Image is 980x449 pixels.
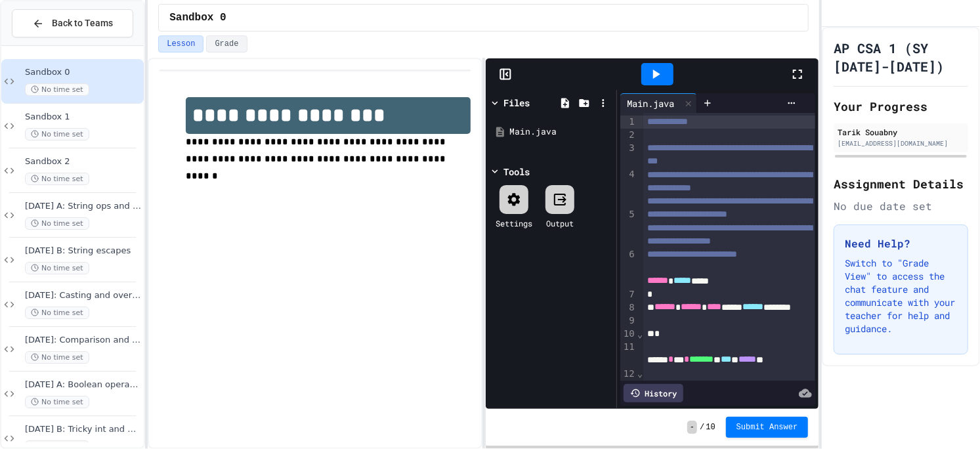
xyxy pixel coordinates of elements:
div: Tarik Souabny [838,126,964,138]
div: 8 [620,301,637,314]
h2: Assignment Details [834,175,968,193]
span: [DATE] B: String escapes [25,246,141,257]
div: 9 [620,314,637,328]
div: Tools [503,165,530,179]
span: [DATE] B: Tricky int and double storage [25,424,141,435]
div: 4 [620,168,637,208]
span: [DATE] A: Boolean operators [25,379,141,391]
span: Fold line [637,329,643,339]
span: No time set [25,217,89,230]
span: 10 [706,422,715,433]
h3: Need Help? [845,236,957,251]
span: - [687,421,697,434]
span: No time set [25,128,89,140]
span: Fold line [637,368,643,379]
button: Lesson [158,35,203,53]
span: Sandbox 0 [169,10,226,26]
div: 11 [620,341,637,368]
span: No time set [25,396,89,408]
div: 2 [620,129,637,142]
span: Sandbox 2 [25,156,141,167]
span: [DATE] A: String ops and Capital-M Math [25,201,141,212]
span: / [700,422,704,433]
span: No time set [25,173,89,185]
h2: Your Progress [834,97,968,116]
span: Back to Teams [52,16,113,30]
div: 5 [620,208,637,248]
div: [EMAIL_ADDRESS][DOMAIN_NAME] [838,139,964,148]
span: Sandbox 0 [25,67,141,78]
div: 7 [620,288,637,301]
div: Files [503,96,530,110]
div: 3 [620,142,637,169]
div: Main.java [509,125,612,139]
span: Sandbox 1 [25,112,141,123]
div: Settings [496,217,532,229]
span: No time set [25,351,89,364]
span: [DATE]: Comparison and (non)equality operators [25,335,141,346]
span: No time set [25,83,89,96]
div: History [624,384,683,402]
span: Submit Answer [736,422,798,433]
div: 12 [620,368,637,381]
button: Grade [206,35,247,53]
div: 1 [620,116,637,129]
div: 10 [620,328,637,341]
button: Back to Teams [12,9,133,37]
p: Switch to "Grade View" to access the chat feature and communicate with your teacher for help and ... [845,257,957,335]
div: No due date set [834,198,968,214]
div: Main.java [620,96,681,110]
span: [DATE]: Casting and overflow [25,290,141,301]
div: 6 [620,248,637,288]
div: 13 [620,380,637,393]
span: No time set [25,262,89,274]
div: Main.java [620,93,697,113]
h1: AP CSA 1 (SY [DATE]-[DATE]) [834,39,968,75]
div: Output [546,217,574,229]
button: Submit Answer [726,417,809,438]
span: No time set [25,307,89,319]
